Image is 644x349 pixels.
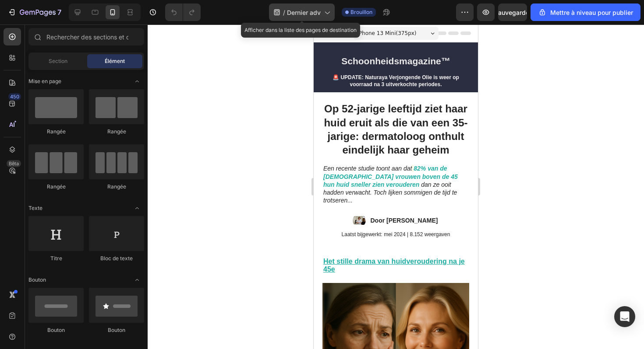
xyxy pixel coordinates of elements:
font: Mise en page [28,78,61,84]
iframe: Zone de conception [314,24,478,349]
font: Texte [28,205,42,211]
span: Basculer pour ouvrir [130,273,144,287]
font: Élément [105,58,125,64]
font: / [283,9,285,16]
button: Mettre à niveau pour publier [531,3,640,21]
button: 7 [4,3,65,21]
button: Sauvegarder [498,3,527,21]
span: Basculer pour ouvrir [130,201,144,215]
font: Rangée [47,128,66,135]
font: Dernier adv [287,9,321,16]
font: Bouton [108,327,125,333]
font: Section [49,58,67,64]
div: Annuler/Rétablir [165,3,201,21]
font: Sauvegarder [494,9,531,16]
font: Titre [50,255,62,262]
font: 7 [57,8,61,17]
font: Bloc de texte [100,255,133,262]
font: Bêta [9,161,19,167]
font: Rangée [107,183,126,190]
span: Basculer pour ouvrir [130,74,144,88]
font: 450 [10,94,19,100]
font: Bouton [28,276,46,283]
font: Mettre à niveau pour publier [550,9,633,16]
font: Rangée [107,128,126,135]
font: Bouton [47,327,65,333]
input: Rechercher des sections et des éléments [28,28,144,45]
font: Brouillon [350,9,372,15]
div: Ouvrir Intercom Messenger [614,306,635,327]
font: Rangée [47,183,66,190]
